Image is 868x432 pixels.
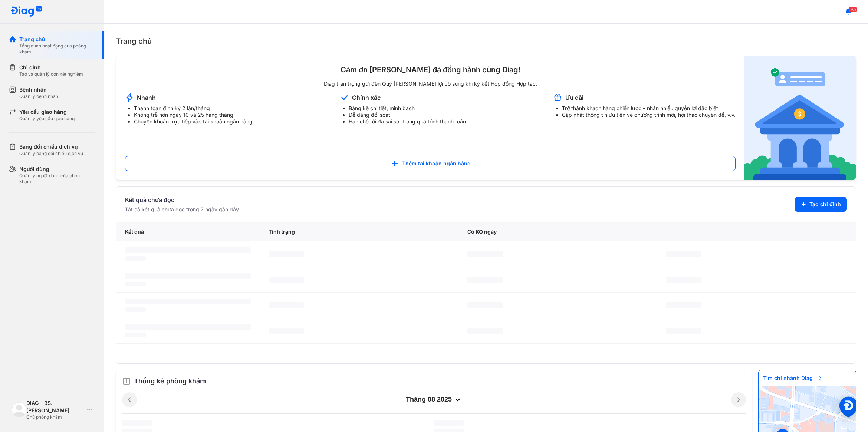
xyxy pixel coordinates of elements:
span: ‌ [269,251,304,257]
div: Chủ phòng khám [26,414,84,420]
span: ‌ [666,251,701,257]
div: Quản lý người dùng của phòng khám [19,173,95,185]
img: account-announcement [744,56,856,180]
div: Kết quả [116,222,260,241]
div: Nhanh [137,93,156,102]
div: Tạo và quản lý đơn xét nghiệm [19,71,83,77]
img: account-announcement [340,93,349,102]
li: Hạn chế tối đa sai sót trong quá trình thanh toán [349,118,466,125]
div: DIAG - BS. [PERSON_NAME] [26,399,84,414]
span: ‌ [666,328,701,334]
span: ‌ [666,302,701,308]
div: Quản lý yêu cầu giao hàng [19,116,75,122]
div: Chỉ định [19,64,83,71]
div: Tình trạng [260,222,458,241]
li: Dễ dàng đối soát [349,112,466,118]
div: Quản lý bảng đối chiếu dịch vụ [19,151,83,156]
div: Trang chủ [116,36,856,47]
div: tháng 08 2025 [137,395,731,404]
div: Diag trân trọng gửi đến Quý [PERSON_NAME] lợi bổ sung khi ký kết Hợp đồng Hợp tác: [125,80,736,87]
span: ‌ [125,247,251,253]
img: account-announcement [125,93,134,102]
button: Thêm tài khoản ngân hàng [125,156,736,171]
div: Tất cả kết quả chưa đọc trong 7 ngày gần đây [125,206,239,213]
span: ‌ [122,420,152,426]
li: Trở thành khách hàng chiến lược – nhận nhiều quyền lợi đặc biệt [562,105,736,112]
span: ‌ [125,333,146,337]
li: Không trễ hơn ngày 10 và 25 hàng tháng [134,112,253,118]
div: Người dùng [19,165,95,173]
span: ‌ [125,307,146,312]
img: logo [12,402,26,417]
div: Yêu cầu giao hàng [19,108,75,116]
div: Chính xác [352,93,381,102]
span: ‌ [467,251,503,257]
span: ‌ [434,420,464,426]
div: Tổng quan hoạt động của phòng khám [19,43,95,55]
span: ‌ [125,256,146,261]
span: ‌ [269,328,304,334]
div: Kết quả chưa đọc [125,195,239,204]
span: ‌ [125,282,146,286]
img: account-announcement [553,93,562,102]
span: ‌ [269,277,304,283]
li: Bảng kê chi tiết, minh bạch [349,105,466,112]
span: ‌ [125,324,251,330]
li: Cập nhật thông tin ưu tiên về chương trình mới, hội thảo chuyên đề, v.v. [562,112,736,118]
span: ‌ [467,302,503,308]
div: Cảm ơn [PERSON_NAME] đã đồng hành cùng Diag! [125,65,736,75]
span: ‌ [125,273,251,279]
span: Tìm chi nhánh Diag [759,370,828,386]
button: Tạo chỉ định [795,197,847,212]
img: logo [10,6,42,17]
span: ‌ [269,302,304,308]
div: Trang chủ [19,36,95,43]
div: Ưu đãi [565,93,583,102]
img: order.5a6da16c.svg [122,377,131,386]
div: Có KQ ngày [458,222,657,241]
span: Tạo chỉ định [809,201,841,208]
span: ‌ [125,299,251,304]
span: 160 [849,7,857,12]
span: ‌ [467,277,503,283]
li: Thanh toán định kỳ 2 lần/tháng [134,105,253,112]
div: Quản lý bệnh nhân [19,93,58,99]
li: Chuyển khoản trực tiếp vào tài khoản ngân hàng [134,118,253,125]
span: Thống kê phòng khám [134,376,206,386]
span: ‌ [467,328,503,334]
span: ‌ [666,277,701,283]
div: Bệnh nhân [19,86,58,93]
div: Bảng đối chiếu dịch vụ [19,143,83,151]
